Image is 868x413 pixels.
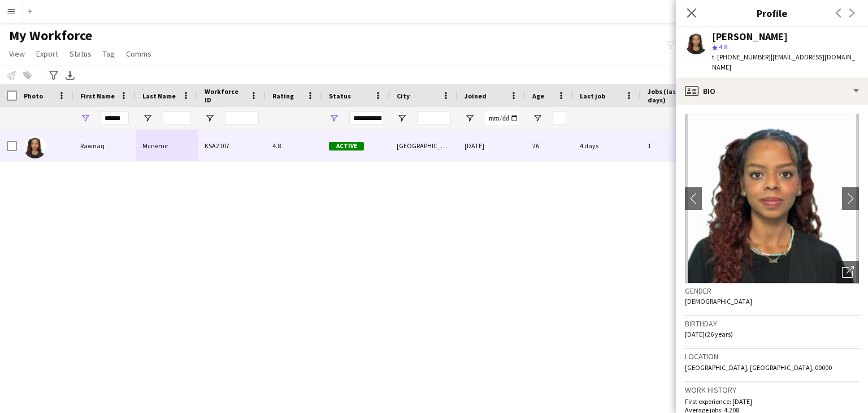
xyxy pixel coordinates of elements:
app-action-btn: Advanced filters [47,68,60,82]
span: [DEMOGRAPHIC_DATA] [685,297,752,306]
input: Age Filter Input [553,111,566,125]
span: [DATE] (26 years) [685,330,733,338]
div: KSA2107 [198,130,266,161]
div: [DATE] [458,130,526,161]
span: t. [PHONE_NUMBER] [712,53,771,61]
button: Open Filter Menu [465,113,475,123]
span: Workforce ID [205,87,245,104]
span: Jobs (last 90 days) [648,87,694,104]
button: Open Filter Menu [329,113,339,123]
h3: Location [685,351,859,362]
div: Rawnaq [73,130,136,161]
span: Rating [272,92,294,100]
a: Status [65,46,96,61]
a: Tag [98,46,119,61]
input: Joined Filter Input [485,111,519,125]
button: Open Filter Menu [80,113,90,123]
span: City [397,92,410,100]
div: 4.8 [266,130,322,161]
a: Export [32,46,63,61]
app-action-btn: Export XLSX [63,68,77,82]
input: First Name Filter Input [101,111,129,125]
span: Active [329,142,364,150]
div: 4 days [573,130,641,161]
span: [GEOGRAPHIC_DATA], [GEOGRAPHIC_DATA], 00000 [685,363,832,372]
span: Joined [465,92,487,100]
span: Tag [103,49,115,59]
p: First experience: [DATE] [685,397,859,406]
span: Status [329,92,351,100]
div: Bio [676,78,868,105]
div: Open photos pop-in [836,261,859,283]
span: My Workforce [9,27,92,44]
button: Open Filter Menu [142,113,153,123]
button: Open Filter Menu [205,113,215,123]
button: Open Filter Menu [397,113,407,123]
img: Crew avatar or photo [685,114,859,283]
input: Workforce ID Filter Input [225,111,259,125]
span: Age [532,92,544,100]
span: Comms [126,49,151,59]
span: | [EMAIL_ADDRESS][DOMAIN_NAME] [712,53,855,71]
div: 26 [526,130,573,161]
div: [PERSON_NAME] [712,32,788,42]
span: Photo [24,92,43,100]
span: First Name [80,92,115,100]
button: Open Filter Menu [532,113,542,123]
h3: Work history [685,385,859,395]
span: Status [70,49,92,59]
img: Rawnaq Mcnemir [24,136,46,158]
span: Last Name [142,92,176,100]
input: City Filter Input [417,111,451,125]
span: 4.8 [719,42,727,51]
span: View [9,49,25,59]
div: [GEOGRAPHIC_DATA] [390,130,458,161]
div: Mcnemir [136,130,198,161]
h3: Profile [676,6,868,20]
a: View [5,46,29,61]
h3: Birthday [685,319,859,329]
h3: Gender [685,286,859,296]
span: Export [36,49,58,59]
input: Last Name Filter Input [163,111,191,125]
span: Last job [580,92,605,100]
a: Comms [121,46,156,61]
div: 1 [641,130,714,161]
